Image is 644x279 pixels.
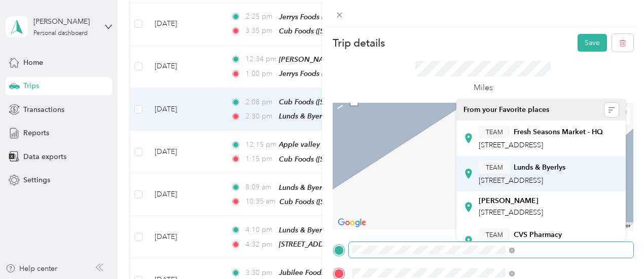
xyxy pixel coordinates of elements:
[587,222,644,279] iframe: Everlance-gr Chat Button Frame
[486,230,503,240] span: TEAM
[486,128,503,137] span: TEAM
[479,161,510,174] button: TEAM
[578,34,607,52] button: Save
[479,196,539,206] strong: [PERSON_NAME]
[333,36,385,50] p: Trip details
[479,176,543,185] span: [STREET_ADDRESS]
[479,228,510,241] button: TEAM
[463,105,549,114] span: From your Favorite places
[514,230,562,240] strong: CVS Pharmacy
[514,128,603,137] strong: Fresh Seasons Market - HQ
[479,208,543,217] span: [STREET_ADDRESS]
[479,141,543,149] span: [STREET_ADDRESS]
[514,163,565,172] strong: Lunds & Byerlys
[335,216,369,229] a: Open this area in Google Maps (opens a new window)
[486,163,503,172] span: TEAM
[474,82,493,94] p: Miles
[335,216,369,229] img: Google
[479,126,510,138] button: TEAM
